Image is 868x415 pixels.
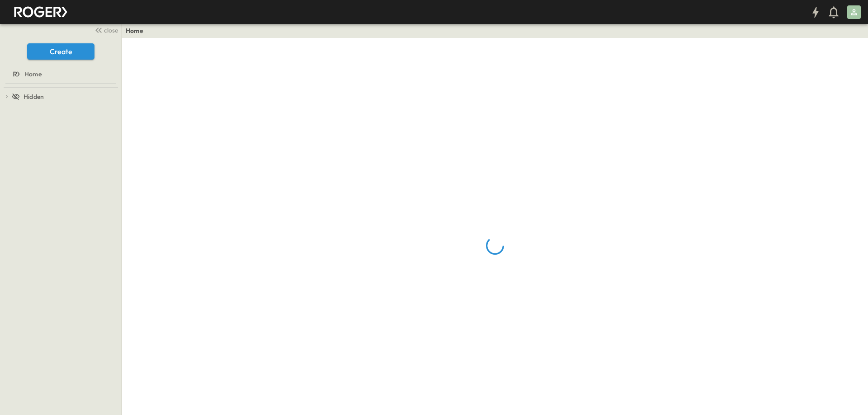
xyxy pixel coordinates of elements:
[126,26,143,35] a: Home
[24,70,42,79] span: Home
[2,68,118,80] a: Home
[27,43,94,60] button: Create
[91,23,120,36] button: close
[24,92,44,101] span: Hidden
[104,26,118,35] span: close
[126,26,149,35] nav: breadcrumbs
